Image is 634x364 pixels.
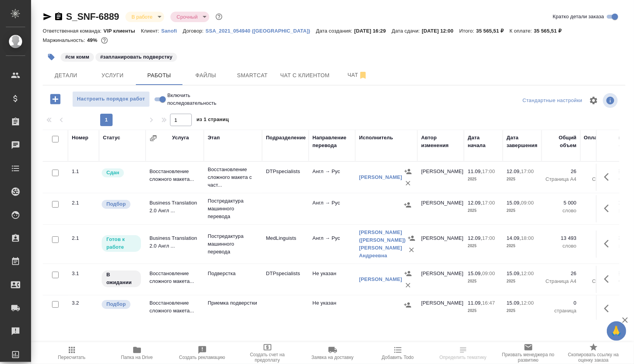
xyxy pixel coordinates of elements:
[584,307,623,315] p: страница
[545,234,577,242] p: 13 493
[521,300,534,306] p: 12:00
[365,342,431,364] button: Добавить Todo
[311,355,353,360] span: Заявка на доставку
[417,266,464,293] td: [PERSON_NAME]
[584,168,623,175] p: 26
[482,168,495,174] p: 17:00
[262,164,309,191] td: DTPspecialists
[101,199,142,210] div: Можно подбирать исполнителей
[359,174,402,180] a: [PERSON_NAME]
[482,300,495,306] p: 16:47
[234,71,271,80] span: Smartcat
[431,342,496,364] button: Определить тематику
[205,28,316,34] p: SSA_2021_054940 ([GEOGRAPHIC_DATA])
[129,14,155,20] button: В работе
[417,164,464,191] td: [PERSON_NAME]
[359,229,406,258] a: [PERSON_NAME] ([PERSON_NAME]) [PERSON_NAME] Андреевна
[66,11,119,22] a: S_SNF-6889
[402,199,413,211] button: Назначить
[43,28,104,34] p: Ответственная команда:
[521,168,534,174] p: 17:00
[459,28,476,34] p: Итого:
[174,14,200,20] button: Срочный
[313,134,351,149] div: Направление перевода
[507,242,538,250] p: 2025
[507,277,538,285] p: 2025
[607,321,626,341] button: 🙏
[468,207,499,215] p: 2025
[72,168,95,175] div: 1.1
[262,266,309,293] td: DTPspecialists
[309,195,355,222] td: Англ → Рус
[521,95,584,107] div: split button
[170,342,235,364] button: Создать рекламацию
[468,200,482,206] p: 12.09,
[482,270,495,276] p: 09:00
[545,307,577,315] p: страница
[402,177,414,189] button: Удалить
[72,199,95,207] div: 2.1
[316,28,354,34] p: Дата создания:
[72,234,95,242] div: 2.1
[172,134,189,142] div: Услуга
[208,270,258,277] p: Подверстка
[553,13,604,21] span: Кратко детали заказа
[358,71,368,80] svg: Отписаться
[146,266,204,293] td: Восстановление сложного макета...
[507,270,521,276] p: 15.09,
[500,352,556,363] span: Призвать менеджера по развитию
[468,307,499,315] p: 2025
[196,115,229,126] span: из 1 страниц
[72,299,95,307] div: 3.2
[422,28,459,34] p: [DATE] 12:00
[496,342,561,364] button: Призвать менеджера по развитию
[468,175,499,183] p: 2025
[101,270,142,288] div: Исполнитель назначен, приступать к работе пока рано
[521,270,534,276] p: 12:00
[468,134,499,149] div: Дата начала
[402,166,414,177] button: Назначить
[141,71,178,80] span: Работы
[208,197,258,220] p: Постредактура машинного перевода
[468,242,499,250] p: 2025
[58,355,85,360] span: Пересчитать
[106,200,126,208] p: Подбор
[507,300,521,306] p: 15.09,
[476,28,510,34] p: 35 565,51 ₽
[417,195,464,222] td: [PERSON_NAME]
[584,207,623,215] p: слово
[60,53,95,60] span: см комм
[76,95,146,104] span: Настроить порядок работ
[208,232,258,256] p: Постредактура машинного перевода
[43,12,52,21] button: Скопировать ссылку для ЯМессенджера
[101,234,142,253] div: Исполнитель может приступить к работе
[584,277,623,285] p: Страница А4
[54,12,63,21] button: Скопировать ссылку
[468,300,482,306] p: 11.09,
[179,355,225,360] span: Создать рекламацию
[208,166,258,189] p: Восстановление сложного макета с част...
[101,168,142,178] div: Менеджер проверил работу исполнителя, передает ее на следующий этап
[566,352,622,363] span: Скопировать ссылку на оценку заказа
[417,231,464,258] td: [PERSON_NAME]
[121,355,153,360] span: Папка на Drive
[406,244,417,256] button: Удалить
[39,342,104,364] button: Пересчитать
[402,299,413,311] button: Назначить
[545,207,577,215] p: слово
[208,299,258,307] p: Приемка подверстки
[125,12,164,22] div: В работе
[280,71,330,80] span: Чат с клиентом
[507,175,538,183] p: 2025
[65,53,89,61] p: #см комм
[104,28,141,34] p: VIP клиенты
[545,277,577,285] p: Страница А4
[339,70,376,80] span: Чат
[402,279,414,291] button: Удалить
[392,28,422,34] p: Дата сдачи:
[359,134,393,142] div: Исполнитель
[106,300,126,308] p: Подбор
[309,231,355,258] td: Англ → Рус
[141,28,161,34] p: Клиент:
[482,200,495,206] p: 17:00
